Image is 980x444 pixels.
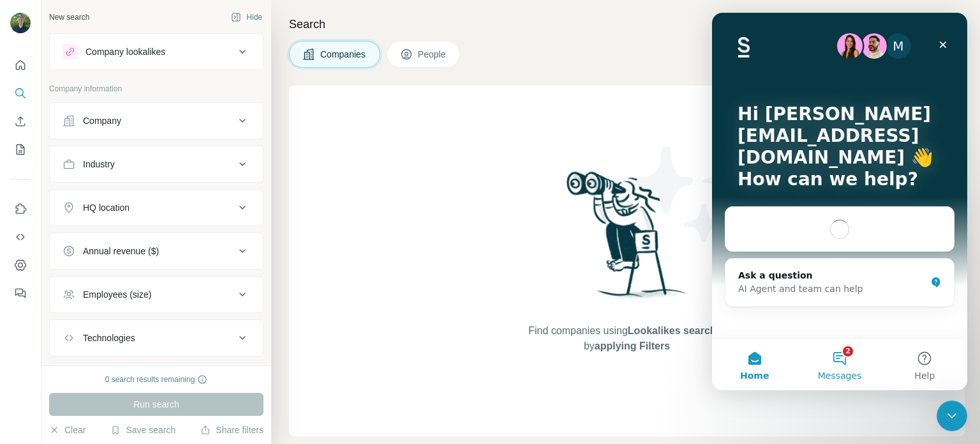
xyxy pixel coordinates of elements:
[10,197,31,220] button: Use Surfe on LinkedIn
[10,282,31,305] button: Feedback
[320,48,367,61] span: Companies
[10,138,31,161] button: My lists
[50,36,263,67] button: Company lookalikes
[524,323,729,354] span: Find companies using or by
[50,149,263,180] button: Industry
[10,82,31,105] button: Search
[49,11,89,23] div: New search
[628,325,716,336] span: Lookalikes search
[50,279,263,310] button: Employees (size)
[595,341,670,351] span: applying Filters
[200,424,264,436] button: Share filters
[50,105,263,136] button: Company
[418,48,447,61] span: People
[10,226,31,249] button: Use Surfe API
[937,401,967,431] iframe: Intercom live chat
[10,13,31,33] img: Avatar
[110,424,175,436] button: Save search
[83,114,121,127] div: Company
[289,15,965,33] h4: Search
[85,45,165,58] div: Company lookalikes
[83,288,151,301] div: Employees (size)
[627,137,742,252] img: Surfe Illustration - Stars
[50,192,263,223] button: HQ location
[712,13,967,390] iframe: Intercom live chat
[10,110,31,133] button: Enrich CSV
[49,83,264,95] p: Company information
[561,168,694,310] img: Surfe Illustration - Woman searching with binoculars
[105,374,208,385] div: 0 search results remaining
[50,236,263,266] button: Annual revenue ($)
[83,201,130,214] div: HQ location
[50,323,263,353] button: Technologies
[10,254,31,277] button: Dashboard
[83,158,115,171] div: Industry
[222,8,271,27] button: Hide
[83,332,135,344] div: Technologies
[10,54,31,77] button: Quick start
[49,424,85,436] button: Clear
[83,245,159,257] div: Annual revenue ($)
